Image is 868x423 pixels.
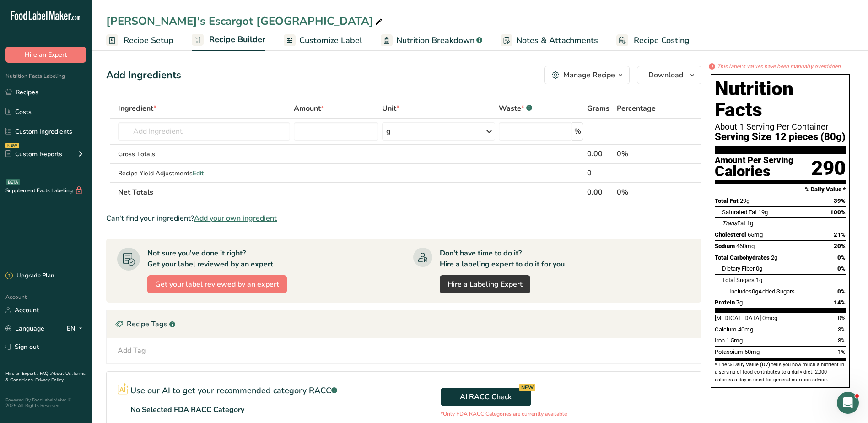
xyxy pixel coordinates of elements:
[748,231,763,238] span: 65mg
[744,348,760,355] span: 50mg
[722,265,755,272] span: Dietary Fiber
[830,209,846,216] span: 100%
[5,370,86,383] a: Terms & Conditions .
[715,326,737,333] span: Calcium
[440,275,530,293] a: Hire a Labeling Expert
[118,149,290,159] div: Gross Totals
[762,315,777,321] span: 0mcg
[587,148,613,159] div: 0.00
[715,315,761,321] span: [MEDICAL_DATA]
[722,220,737,227] i: Trans
[118,345,146,356] div: Add Tag
[440,248,565,270] div: Don't have time to do it? Hire a labeling expert to do it for you
[834,231,846,238] span: 21%
[130,385,337,397] p: Use our AI to get your recommended category RACC
[5,271,54,281] div: Upgrade Plan
[738,326,753,333] span: 40mg
[729,288,795,295] span: Includes Added Sugars
[715,254,770,261] span: Total Carbohydrates
[756,277,762,283] span: 1g
[106,213,701,224] div: Can't find your ingredient?
[155,279,279,290] span: Get your label reviewed by an expert
[715,299,735,306] span: Protein
[775,131,846,143] span: 12 pieces (80g)
[715,156,793,165] div: Amount Per Serving
[715,243,735,249] span: Sodium
[715,131,771,143] span: Serving Size
[40,370,51,377] a: FAQ .
[587,103,609,114] span: Grams
[837,265,846,272] span: 0%
[715,165,793,178] div: Calories
[209,33,265,46] span: Recipe Builder
[585,182,615,201] th: 0.00
[838,337,846,344] span: 8%
[736,299,743,306] span: 7g
[834,243,846,249] span: 20%
[124,34,173,47] span: Recipe Setup
[6,179,20,185] div: BETA
[837,288,846,295] span: 0%
[106,13,384,29] div: [PERSON_NAME]'s Escargot [GEOGRAPHIC_DATA]
[740,197,749,204] span: 29g
[715,231,746,238] span: Cholesterol
[460,391,512,402] span: AI RACC Check
[118,103,156,114] span: Ingredient
[5,370,38,377] a: Hire an Expert .
[752,288,758,295] span: 0g
[838,315,846,321] span: 0%
[838,326,846,333] span: 3%
[544,66,630,84] button: Manage Recipe
[106,30,173,51] a: Recipe Setup
[715,184,846,195] section: % Daily Value *
[715,361,846,384] section: * The % Daily Value (DV) tells you how much a nutrient in a serving of food contributes to a dail...
[715,348,743,355] span: Potassium
[722,277,755,283] span: Total Sugars
[722,220,745,227] span: Fat
[563,70,615,81] div: Manage Recipe
[5,47,86,63] button: Hire an Expert
[637,66,701,84] button: Download
[5,149,62,159] div: Custom Reports
[499,103,532,114] div: Waste
[382,103,399,114] span: Unit
[147,275,287,293] button: Get your label reviewed by an expert
[736,243,755,249] span: 460mg
[5,397,86,408] div: Powered By FoodLabelMaker © 2025 All Rights Reserved
[299,34,362,47] span: Customize Label
[441,410,567,418] p: *Only FDA RACC Categories are currently available
[294,103,324,114] span: Amount
[617,148,672,159] div: 0%
[771,254,777,261] span: 2g
[747,220,753,227] span: 1g
[726,337,743,344] span: 1.5mg
[501,30,598,51] a: Notes & Attachments
[722,209,757,216] span: Saturated Fat
[715,337,725,344] span: Iron
[715,122,846,131] div: About 1 Serving Per Container
[67,323,86,334] div: EN
[118,122,290,141] input: Add Ingredient
[441,388,531,406] button: AI RACC Check NEW
[834,197,846,204] span: 39%
[838,348,846,355] span: 1%
[587,168,613,179] div: 0
[106,68,181,83] div: Add Ingredients
[756,265,762,272] span: 0g
[51,370,73,377] a: About Us .
[758,209,768,216] span: 19g
[617,103,656,114] span: Percentage
[648,70,683,81] span: Download
[192,29,265,51] a: Recipe Builder
[837,392,859,414] iframe: Intercom live chat
[35,377,64,383] a: Privacy Policy
[284,30,362,51] a: Customize Label
[717,62,841,70] i: This label's values have been manually overridden
[130,404,244,415] p: No Selected FDA RACC Category
[616,30,690,51] a: Recipe Costing
[107,310,701,338] div: Recipe Tags
[147,248,273,270] div: Not sure you've done it right? Get your label reviewed by an expert
[715,78,846,120] h1: Nutrition Facts
[5,143,19,148] div: NEW
[5,320,44,336] a: Language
